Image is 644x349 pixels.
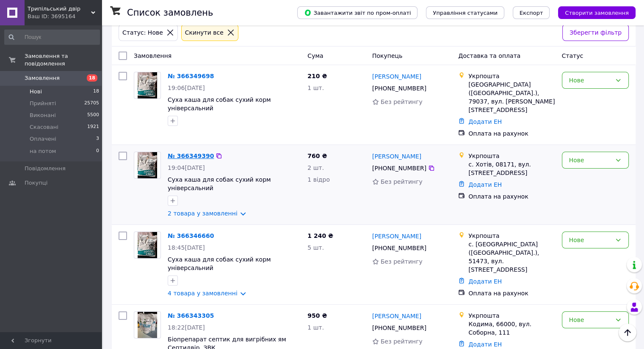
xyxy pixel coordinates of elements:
span: 18 [87,74,97,82]
div: Кодима, 66000, вул. Соборна, 111 [468,320,555,337]
span: Покупці [25,179,47,187]
span: Управління статусами [433,10,498,16]
span: [PHONE_NUMBER] [372,245,426,251]
span: Експорт [520,10,543,16]
a: Додати ЕН [468,181,502,188]
a: Суха каша для собак сухий корм універсальний [168,176,271,191]
h1: Список замовлень [127,8,213,18]
a: Створити замовлення [550,9,636,16]
span: Повідомлення [25,165,66,172]
a: Суха каша для собак сухий корм універсальний [168,96,271,112]
div: с. Хотів, 08171, вул. [STREET_ADDRESS] [468,160,555,177]
a: [PERSON_NAME] [372,152,421,161]
a: Фото товару [134,232,161,259]
span: 2 шт. [307,164,324,171]
div: Нове [569,155,611,165]
button: Створити замовлення [558,6,636,19]
span: Cума [307,52,323,59]
span: Без рейтингу [381,258,423,265]
span: 0 [96,147,99,155]
a: [PERSON_NAME] [372,232,421,240]
span: 1 шт. [307,85,324,91]
div: Статус: Нове [121,28,165,37]
span: 950 ₴ [307,312,327,319]
div: Укрпошта [468,311,555,320]
span: Без рейтингу [381,98,423,105]
img: Фото товару [138,312,158,338]
span: 18:45[DATE] [168,244,205,251]
span: Замовлення [134,52,171,59]
a: Суха каша для собак сухий корм універсальний [168,256,271,271]
span: Без рейтингу [381,338,423,345]
div: Нове [569,315,611,324]
input: Пошук [4,30,100,45]
a: № 366349390 [168,153,214,159]
a: № 366343305 [168,312,214,319]
span: Виконані [30,112,56,119]
span: 5 шт. [307,244,324,251]
span: Замовлення та повідомлення [25,52,102,68]
a: Додати ЕН [468,341,502,348]
button: Наверх [619,324,636,341]
div: Оплата на рахунок [468,289,555,297]
img: Фото товару [138,152,158,178]
span: [PHONE_NUMBER] [372,324,426,331]
a: Додати ЕН [468,118,502,125]
a: [PERSON_NAME] [372,72,421,81]
div: с. [GEOGRAPHIC_DATA] ([GEOGRAPHIC_DATA].), 51473, вул. [STREET_ADDRESS] [468,240,555,274]
span: 1 240 ₴ [307,232,333,239]
span: Покупець [372,52,402,59]
span: Прийняті [30,100,56,107]
span: Трипільський двір [28,5,91,13]
a: 2 товара у замовленні [168,210,238,217]
button: Управління статусами [426,6,504,19]
span: Без рейтингу [381,178,423,185]
span: 25705 [84,100,99,107]
span: 760 ₴ [307,153,327,159]
a: 4 товара у замовленні [168,290,238,297]
span: Завантажити звіт по пром-оплаті [304,9,411,16]
div: Нове [569,235,611,245]
div: Укрпошта [468,152,555,160]
span: 1 шт. [307,324,324,331]
a: Фото товару [134,311,161,338]
div: Укрпошта [468,232,555,240]
button: Експорт [513,6,550,19]
img: Фото товару [138,232,158,258]
div: Оплата на рахунок [468,192,555,201]
span: Статус [562,52,583,59]
span: 210 ₴ [307,73,327,79]
span: 1 відро [307,176,330,183]
button: Зберегти фільтр [562,24,629,41]
div: Cкинути все [183,28,225,37]
span: Доставка та оплата [458,52,520,59]
div: Укрпошта [468,72,555,80]
span: 3 [96,135,99,143]
a: № 366346660 [168,232,214,239]
span: 5500 [87,112,99,119]
span: 19:04[DATE] [168,164,205,171]
span: Оплачені [30,135,56,143]
div: Оплата на рахунок [468,129,555,138]
a: Фото товару [134,152,161,179]
span: [PHONE_NUMBER] [372,165,426,172]
a: [PERSON_NAME] [372,312,421,320]
span: 18 [93,88,99,95]
img: Фото товару [138,72,158,98]
div: Нове [569,76,611,85]
div: [GEOGRAPHIC_DATA] ([GEOGRAPHIC_DATA].), 79037, вул. [PERSON_NAME][STREET_ADDRESS] [468,80,555,114]
span: на потом [30,147,56,155]
a: № 366349698 [168,73,214,79]
span: Замовлення [25,74,60,82]
a: Додати ЕН [468,278,502,285]
span: Створити замовлення [565,10,629,16]
div: Ваш ID: 3695164 [28,13,102,20]
span: [PHONE_NUMBER] [372,85,426,92]
button: Завантажити звіт по пром-оплаті [297,6,417,19]
span: 19:06[DATE] [168,85,205,91]
a: Фото товару [134,72,161,99]
span: Нові [30,88,42,95]
span: Зберегти фільтр [569,28,622,37]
